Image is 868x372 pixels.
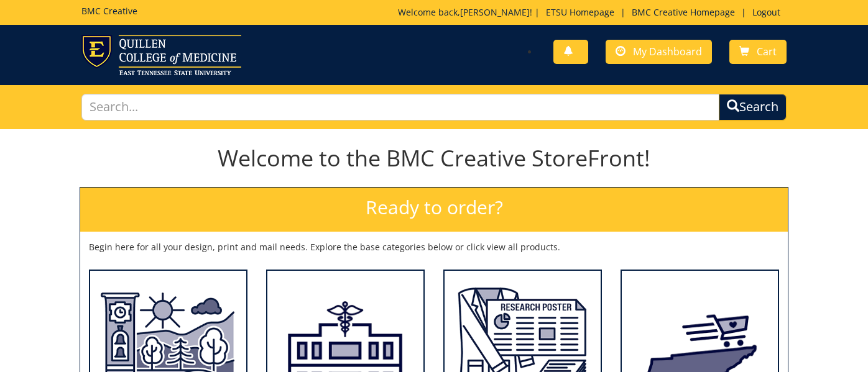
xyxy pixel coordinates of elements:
h5: BMC Creative [81,6,137,16]
a: ETSU Homepage [540,6,621,18]
img: ETSU logo [81,35,241,75]
a: My Dashboard [606,40,712,64]
span: My Dashboard [633,45,702,58]
a: Logout [746,6,787,18]
a: Cart [729,40,787,64]
a: [PERSON_NAME] [460,6,530,18]
a: BMC Creative Homepage [626,6,741,18]
h2: Ready to order? [80,188,788,232]
p: Begin here for all your design, print and mail needs. Explore the base categories below or click ... [89,241,779,253]
input: Search... [81,94,719,120]
h1: Welcome to the BMC Creative StoreFront! [80,146,788,171]
p: Welcome back, ! | | | [398,6,787,19]
button: Search [719,94,787,120]
span: Cart [757,45,777,58]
